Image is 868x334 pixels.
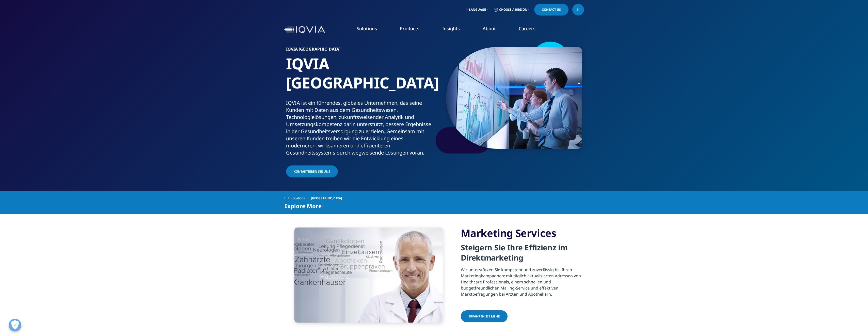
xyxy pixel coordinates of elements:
a: Erfahren Sie mehr [461,310,508,322]
a: Solutions [357,25,377,32]
h1: IQVIA [GEOGRAPHIC_DATA] [286,54,432,99]
a: Locations [291,194,311,203]
h3: Marketing Services [461,227,584,239]
span: [GEOGRAPHIC_DATA] [311,194,342,203]
span: Erfahren Sie mehr [468,314,500,318]
nav: Primary [327,18,584,42]
button: Präferenzen öffnen [9,319,21,331]
a: About [483,25,496,32]
span: Kontaktieren Sie Uns [294,169,330,174]
h4: Steigern Sie Ihre Effizienz im Direktmarketing [461,242,584,267]
span: Explore More [284,203,322,209]
a: Contact Us [534,4,569,16]
div: IQVIA ist ein führendes, globales Unternehmen, das seine Kunden mit Daten aus dem Gesundheitswese... [286,99,432,156]
a: Kontaktieren Sie Uns [286,165,338,177]
p: Wir unterstützen Sie kompetent und zuverlässig bei Ihren Marketingkampagnen: mit täglich aktualis... [461,267,584,300]
span: Choose a Region [499,8,527,12]
a: Careers [519,25,535,32]
img: 139_reviewing-data-on-screens.jpg [446,47,582,149]
a: Products [400,25,419,32]
span: Language [469,8,486,12]
span: Contact Us [542,8,561,11]
a: Insights [442,25,460,32]
h6: IQVIA [GEOGRAPHIC_DATA] [286,47,432,54]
